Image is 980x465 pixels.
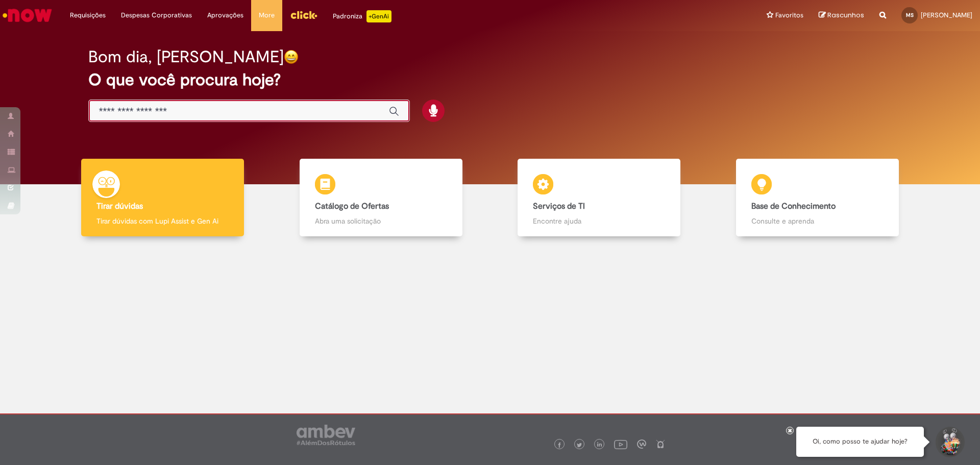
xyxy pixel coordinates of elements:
[88,48,284,66] h2: Bom dia, [PERSON_NAME]
[207,10,243,20] span: Aprovações
[96,216,229,226] p: Tirar dúvidas com Lupi Assist e Gen Ai
[1,5,54,26] img: ServiceNow
[121,10,192,20] span: Despesas Corporativas
[96,201,143,211] b: Tirar dúvidas
[827,10,864,20] span: Rascunhos
[333,10,391,22] div: Padroniza
[637,439,646,449] img: logo_footer_workplace.png
[751,201,836,211] b: Base de Conhecimento
[557,443,562,448] img: logo_footer_facebook.png
[656,439,665,449] img: logo_footer_naosei.png
[88,71,892,89] h2: O que você procura hoje?
[906,12,914,18] span: MS
[54,159,272,237] a: Tirar dúvidas Tirar dúvidas com Lupi Assist e Gen Ai
[533,201,585,211] b: Serviços de TI
[796,427,924,457] div: Oi, como posso te ajudar hoje?
[614,437,627,451] img: logo_footer_youtube.png
[290,7,317,22] img: click_logo_yellow_360x200.png
[315,201,389,211] b: Catálogo de Ofertas
[284,50,299,64] img: happy-face.png
[934,427,965,457] button: Iniciar Conversa de Suporte
[490,159,708,237] a: Serviços de TI Encontre ajuda
[775,10,803,20] span: Favoritos
[259,10,275,20] span: More
[315,216,447,226] p: Abra uma solicitação
[577,443,582,448] img: logo_footer_twitter.png
[597,442,602,448] img: logo_footer_linkedin.png
[921,11,972,19] span: [PERSON_NAME]
[297,425,355,445] img: logo_footer_ambev_rotulo_gray.png
[708,159,927,237] a: Base de Conhecimento Consulte e aprenda
[70,10,106,20] span: Requisições
[533,216,665,226] p: Encontre ajuda
[819,11,864,20] a: Rascunhos
[751,216,884,226] p: Consulte e aprenda
[366,10,391,22] p: +GenAi
[272,159,491,237] a: Catálogo de Ofertas Abra uma solicitação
